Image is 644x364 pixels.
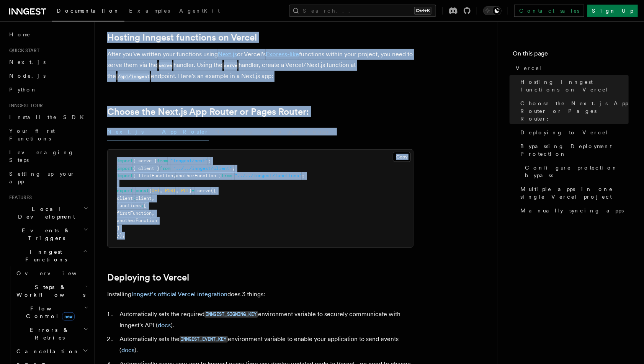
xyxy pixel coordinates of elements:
a: docs [158,322,171,329]
a: Multiple apps in one single Vercel project [517,182,629,204]
span: = [192,188,195,193]
span: anotherFunction [117,218,157,223]
a: Next.js [218,51,237,58]
span: Setting up your app [9,171,75,184]
span: POST [165,188,176,193]
span: import [117,166,133,171]
span: , [152,196,154,201]
span: : [133,196,136,201]
span: Quick start [6,47,39,54]
span: Your first Functions [9,128,55,142]
a: Leveraging Steps [6,145,90,167]
span: Install the SDK [9,114,88,120]
span: Leveraging Steps [9,149,74,163]
span: client [136,196,152,201]
span: "../../inngest/client" [173,166,232,171]
span: Home [9,31,31,38]
a: Choose the Next.js App Router or Pages Router: [107,106,309,117]
span: export [117,188,133,193]
span: from [221,173,232,178]
span: Cancellation [13,348,80,355]
button: Errors & Retries [13,323,90,344]
a: Next.js [6,55,90,69]
span: Multiple apps in one single Vercel project [520,185,629,201]
span: ; [208,158,211,163]
span: { client } [133,166,160,171]
span: Inngest Functions [6,248,83,263]
a: Python [6,83,90,96]
span: Events & Triggers [6,227,83,242]
span: "inngest/next" [170,158,208,163]
span: const [136,188,149,193]
span: import [117,158,133,163]
span: , [152,211,154,216]
span: , [176,188,178,193]
a: Examples [124,2,175,21]
span: client [117,196,133,201]
a: AgentKit [175,2,224,21]
span: Python [9,87,37,93]
span: ; [302,173,304,178]
button: Toggle dark mode [483,6,502,15]
span: Deploying to Vercel [520,129,609,136]
a: Documentation [52,2,124,21]
button: Steps & Workflows [13,280,90,302]
kbd: Ctrl+K [414,7,432,15]
a: Vercel [513,61,629,75]
span: , [160,188,162,193]
span: from [157,158,168,163]
a: Deploying to Vercel [517,126,629,139]
a: Bypassing Deployment Protection [517,139,629,161]
a: Contact sales [514,5,584,17]
h4: On this page [513,49,629,61]
span: { firstFunction [133,173,173,178]
a: INNGEST_SIGNING_KEY [204,310,258,318]
button: Flow Controlnew [13,302,90,323]
p: After you've written your functions using or Vercel's functions within your project, you need to ... [107,49,414,82]
a: Overview [13,266,90,280]
span: AgentKit [179,8,220,14]
button: Inngest Functions [6,245,90,266]
span: Flow Control [13,305,84,320]
span: anotherFunction } [176,173,221,178]
span: from [160,166,170,171]
button: Local Development [6,202,90,224]
span: ({ [211,188,216,193]
a: Sign Up [587,5,638,17]
button: Copy [393,152,411,162]
a: INNGEST_EVENT_KEY [180,335,228,343]
span: { serve } [133,158,157,163]
span: ; [232,166,235,171]
p: Installing does 3 things: [107,289,414,300]
span: PUT [181,188,189,193]
a: Deploying to Vercel [107,272,189,283]
a: Hosting Inngest functions on Vercel [107,32,257,43]
span: Manually syncing apps [520,207,624,214]
a: docs [121,346,134,354]
code: INNGEST_EVENT_KEY [180,336,228,343]
li: Automatically sets the required environment variable to securely communicate with Inngest's API ( ). [117,309,414,331]
span: Choose the Next.js App Router or Pages Router: [520,100,629,122]
code: /api/inngest [116,73,151,80]
span: ] [117,225,119,231]
span: } [189,188,192,193]
button: Events & Triggers [6,224,90,245]
a: Manually syncing apps [517,204,629,217]
a: Choose the Next.js App Router or Pages Router: [517,96,629,126]
span: Overview [16,270,95,276]
span: Steps & Workflows [13,283,85,299]
span: firstFunction [117,211,152,216]
span: Documentation [57,8,120,14]
span: , [173,173,176,178]
span: Vercel [516,64,542,72]
a: Configure protection bypass [522,161,629,182]
a: Inngest's official Vercel integration [131,291,227,298]
a: Express-like [266,51,299,58]
span: serve [197,188,211,193]
span: Features [6,194,32,201]
span: GET [152,188,160,193]
a: Home [6,28,90,41]
button: Next.js - App Router [107,123,209,140]
span: new [62,312,75,321]
span: Configure protection bypass [525,164,629,179]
